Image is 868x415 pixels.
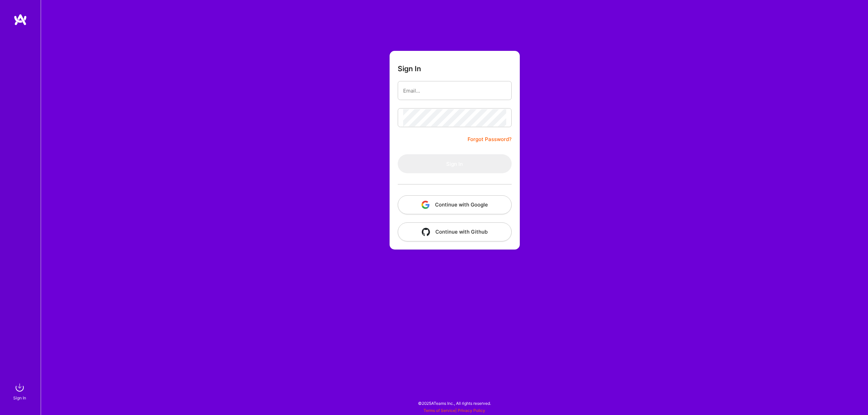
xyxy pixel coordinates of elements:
img: icon [421,201,430,209]
a: Forgot Password? [468,135,512,143]
a: Privacy Policy [458,408,485,413]
div: Sign In [13,394,26,401]
button: Sign In [398,154,512,173]
img: logo [14,14,27,26]
img: sign in [13,381,26,394]
button: Continue with Github [398,222,512,241]
span: | [423,408,485,413]
input: Email... [403,82,506,99]
a: Terms of Service [423,408,455,413]
div: © 2025 ATeams Inc., All rights reserved. [41,395,868,412]
button: Continue with Google [398,195,512,214]
a: sign inSign In [14,381,26,401]
h3: Sign In [398,64,421,73]
img: icon [422,228,430,236]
